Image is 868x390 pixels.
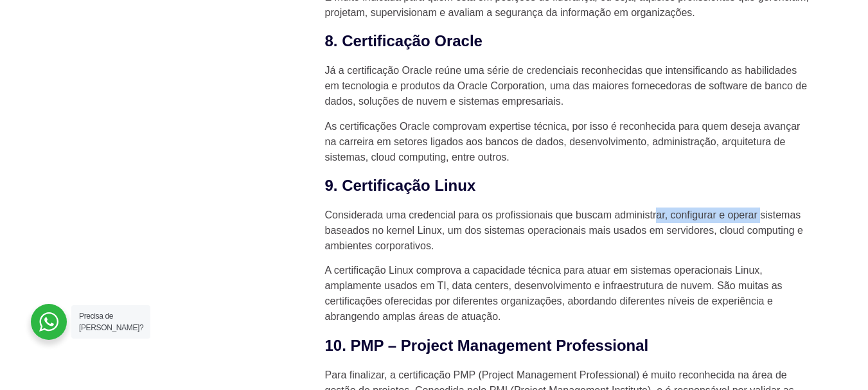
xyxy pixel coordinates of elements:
[637,226,868,390] iframe: Chat Widget
[325,263,813,324] p: A certificação Linux comprova a capacidade técnica para atuar em sistemas operacionais Linux, amp...
[79,312,143,332] span: Precisa de [PERSON_NAME]?
[325,63,813,109] p: Já a certificação Oracle reúne uma série de credenciais reconhecidas que intensificando as habili...
[325,119,813,165] p: As certificações Oracle comprovam expertise técnica, por isso é reconhecida para quem deseja avan...
[325,174,813,197] h3: 9. Certificação Linux
[325,208,813,254] p: Considerada uma credencial para os profissionais que buscam administrar, configurar e operar sist...
[325,30,813,53] h3: 8. Certificação Oracle
[325,334,813,357] h3: 10. PMP – Project Management Professional
[637,226,868,390] div: Widget de chat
